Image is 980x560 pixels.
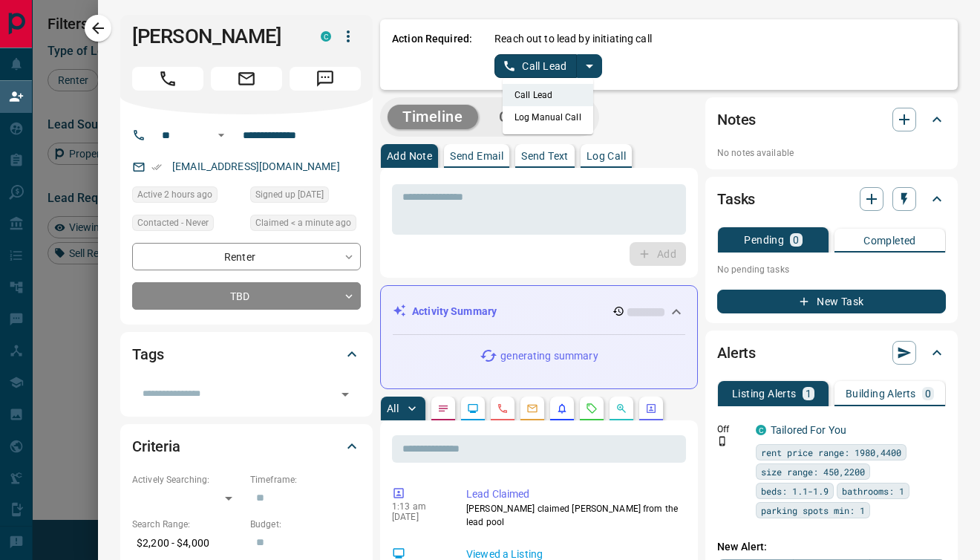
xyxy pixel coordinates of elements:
[466,486,680,502] p: Lead Claimed
[392,512,444,522] p: [DATE]
[132,67,203,91] span: Call
[587,151,626,161] p: Log Call
[717,423,747,436] p: Off
[132,434,180,458] h2: Criteria
[393,298,685,325] div: Activity Summary
[756,425,766,435] div: condos.ca
[645,403,657,414] svg: Agent Actions
[761,484,829,498] span: beds: 1.1-1.9
[732,388,797,399] p: Listing Alerts
[467,403,479,414] svg: Lead Browsing Activity
[132,342,163,366] h2: Tags
[132,25,298,48] h1: [PERSON_NAME]
[437,403,449,414] svg: Notes
[132,531,243,556] p: $2,200 - $4,000
[494,31,652,47] p: Reach out to lead by initiating call
[392,501,444,512] p: 1:13 am
[137,187,212,202] span: Active 2 hours ago
[925,388,931,399] p: 0
[863,235,916,246] p: Completed
[717,341,756,365] h2: Alerts
[717,539,946,555] p: New Alert:
[503,106,593,128] li: Log Manual Call
[392,31,472,78] p: Action Required:
[615,403,627,414] svg: Opportunities
[151,162,162,172] svg: Email Verified
[250,473,361,486] p: Timeframe:
[132,282,361,310] div: TBD
[450,151,503,161] p: Send Email
[335,384,356,405] button: Open
[321,31,331,42] div: condos.ca
[556,403,568,414] svg: Listing Alerts
[771,424,846,436] a: Tailored For You
[132,518,243,531] p: Search Range:
[132,243,361,270] div: Renter
[806,388,811,399] p: 1
[132,429,361,464] div: Criteria
[793,235,799,245] p: 0
[255,215,351,230] span: Claimed < a minute ago
[387,403,399,414] p: All
[132,186,243,207] div: Wed Aug 13 2025
[250,518,361,531] p: Budget:
[526,403,538,414] svg: Emails
[250,215,361,235] div: Thu Aug 14 2025
[137,215,209,230] span: Contacted - Never
[717,436,728,446] svg: Push Notification Only
[290,67,361,91] span: Message
[717,335,946,371] div: Alerts
[494,54,577,78] button: Call Lead
[132,336,361,372] div: Tags
[484,105,592,129] button: Campaigns
[717,102,946,137] div: Notes
[255,187,324,202] span: Signed up [DATE]
[761,445,901,460] span: rent price range: 1980,4400
[761,503,865,518] span: parking spots min: 1
[842,484,904,498] span: bathrooms: 1
[212,126,230,144] button: Open
[132,473,243,486] p: Actively Searching:
[172,160,340,172] a: [EMAIL_ADDRESS][DOMAIN_NAME]
[717,290,946,313] button: New Task
[466,502,680,529] p: [PERSON_NAME] claimed [PERSON_NAME] from the lead pool
[761,464,865,479] span: size range: 450,2200
[744,235,784,245] p: Pending
[211,67,282,91] span: Email
[717,187,755,211] h2: Tasks
[388,105,478,129] button: Timeline
[494,54,602,78] div: split button
[717,181,946,217] div: Tasks
[500,348,598,364] p: generating summary
[250,186,361,207] div: Tue Aug 12 2025
[521,151,569,161] p: Send Text
[717,258,946,281] p: No pending tasks
[497,403,509,414] svg: Calls
[717,146,946,160] p: No notes available
[717,108,756,131] h2: Notes
[586,403,598,414] svg: Requests
[846,388,916,399] p: Building Alerts
[503,84,593,106] li: Call Lead
[412,304,497,319] p: Activity Summary
[387,151,432,161] p: Add Note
